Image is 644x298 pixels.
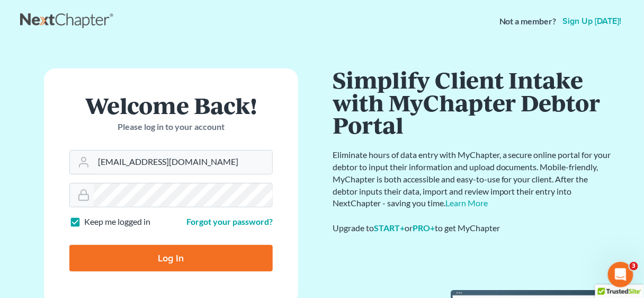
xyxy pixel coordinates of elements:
[94,151,272,174] input: Email Address
[186,216,273,226] a: Forgot your password?
[69,121,273,133] p: Please log in to your account
[333,68,613,136] h1: Simplify Client Intake with MyChapter Debtor Portal
[374,223,405,233] a: START+
[561,17,624,25] a: Sign up [DATE]!
[608,262,633,287] iframe: Intercom live chat
[413,223,435,233] a: PRO+
[499,15,557,28] strong: Not a member?
[333,149,613,209] p: Eliminate hours of data entry with MyChapter, a secure online portal for your debtor to input the...
[84,216,150,228] label: Keep me logged in
[69,94,273,117] h1: Welcome Back!
[445,198,488,208] a: Learn More
[69,245,273,271] input: Log In
[630,262,638,270] span: 3
[333,222,613,234] div: Upgrade to or to get MyChapter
